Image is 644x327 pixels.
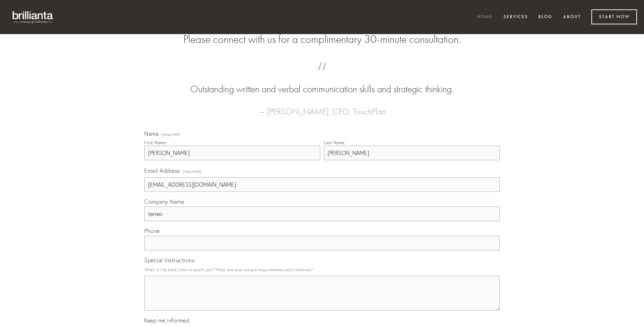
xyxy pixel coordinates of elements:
[144,140,166,145] div: First Name
[473,11,497,23] a: Home
[155,69,489,96] blockquote: Outstanding written and verbal communication skills and strategic thinking.
[591,9,637,24] a: Start Now
[155,69,489,83] span: “
[144,227,160,234] span: Phone
[183,166,202,176] span: (required)
[144,317,189,324] span: Keep me informed
[324,140,345,145] div: Last Name
[161,132,181,137] span: (required)
[144,130,159,137] span: Name
[155,96,489,118] figcaption: — [PERSON_NAME], CEO, TouchPlan
[534,11,557,23] a: Blog
[144,257,194,264] span: Special Instructions
[559,11,585,23] a: About
[7,7,59,27] img: brillianta - research, strategy, marketing
[499,11,532,23] a: Services
[144,33,500,46] h2: Please connect with us for a complimentary 30-minute consultation.
[144,265,500,274] p: What is the best time to reach you? What are your unique requirements and timelines?
[144,167,180,174] span: Email Address
[144,198,184,205] span: Company Name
